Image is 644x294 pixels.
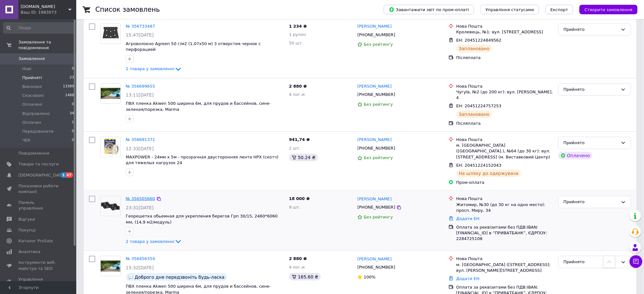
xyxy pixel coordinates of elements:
[18,249,40,255] span: Аналітика
[289,154,318,161] div: 50.24 ₴
[63,84,74,90] span: 13389
[456,196,553,202] div: Нова Пошта
[65,93,74,98] span: 1488
[18,227,36,233] span: Покупці
[364,275,376,279] span: 100%
[289,265,305,270] span: 4 пог.м
[456,45,492,52] div: Заплановано
[289,32,306,37] span: 1 рулон
[126,196,155,201] a: № 356505660
[289,256,307,261] span: 2 880 ₴
[126,84,155,89] a: № 356699655
[18,277,59,288] span: Управління сайтом
[456,202,553,213] div: Житомир, №30 (до 30 кг на одно место): просп. Миру, 34
[456,180,553,185] div: Пром-оплата
[18,238,53,244] span: Каталог ProSale
[18,56,45,62] span: Замовлення
[126,214,278,224] span: Георешетка обьемная для укрепления берегов Грп 30/15, 2460*6060 мм, (14,9 м2/модуль)
[126,146,154,151] span: 12:33[DATE]
[126,101,271,112] a: ПВХ пленка Akwen 500 ширина 6м, для прудов и бассейнов, сине-зеленая/порезка, Marma
[456,110,492,118] div: Заплановано
[72,66,74,72] span: 0
[357,205,395,210] span: [PHONE_NUMBER]
[456,224,553,242] div: Оплата за реквізитами без ПДВ:IBAN: [FINANCIAL_ID] в “ПРИВАТБАНК”, ЄДРПОУ: 2284725108
[70,75,74,81] span: 23
[135,275,225,280] span: Доброго дня передзвоніть будь-ласка
[456,29,553,35] div: Кролевець, №1: вул. [STREET_ADDRESS]
[551,7,568,12] span: Експорт
[357,32,395,37] span: [PHONE_NUMBER]
[126,41,261,52] a: Агроволокно Agreen 50 г/м2 (1,07х50 м) 3 отверстия черное с перфорацией
[289,205,301,210] span: 9 шт.
[22,66,31,72] span: Нові
[564,140,618,146] div: Прийнято
[289,92,305,97] span: 4 пог.м
[61,172,66,178] span: 1
[630,255,642,268] button: Чат з покупцем
[3,22,75,34] input: Пошук
[357,256,392,262] a: [PERSON_NAME]
[364,102,393,107] span: Без рейтингу
[389,7,469,12] span: Завантажити звіт по пром-оплаті
[100,137,121,157] a: Фото товару
[456,104,501,108] span: ЕН: 20451224757253
[22,129,54,134] span: Передзвонити
[18,172,65,178] span: [DEMOGRAPHIC_DATA]
[22,75,42,81] span: Прийняті
[128,275,133,280] img: :speech_balloon:
[18,39,76,51] span: Замовлення та повідомлення
[357,146,395,150] span: [PHONE_NUMBER]
[18,217,35,222] span: Відгуки
[21,10,76,15] div: Ваш ID: 1983073
[357,137,392,143] a: [PERSON_NAME]
[126,32,154,37] span: 15:47[DATE]
[126,256,155,261] a: № 356456354
[456,84,553,89] div: Нова Пошта
[66,172,73,178] span: 47
[95,6,160,13] h1: Список замовлень
[357,265,395,270] span: [PHONE_NUMBER]
[558,152,593,159] div: Оплачено
[72,129,74,134] span: 0
[485,7,534,12] span: Управління статусами
[456,276,479,281] a: Додати ЕН
[456,262,553,273] div: м. [GEOGRAPHIC_DATA] ([STREET_ADDRESS]: вул. [PERSON_NAME][STREET_ADDRESS]
[580,5,638,14] button: Створити замовлення
[573,7,638,12] a: Створити замовлення
[101,202,120,211] img: Фото товару
[126,155,279,165] a: MAXPOWER - 24мм x 5м - прозрачная двусторонняя лента HPX (скотч) для тяжелых нагрузок 24
[22,84,42,90] span: Виконані
[289,84,307,89] span: 2 880 ₴
[18,161,59,167] span: Товари та послуги
[101,137,120,157] img: Фото товару
[364,155,393,160] span: Без рейтингу
[22,93,44,98] span: Скасовані
[364,215,393,219] span: Без рейтингу
[100,23,121,44] a: Фото товару
[456,143,553,160] div: м. [GEOGRAPHIC_DATA] ([GEOGRAPHIC_DATA].), №64 (до 30 кг): вул. [STREET_ADDRESS] (м. Виставковий ...
[564,26,618,33] div: Прийнято
[18,260,59,271] span: Інструменти веб-майстра та SEO
[384,5,474,14] button: Завантажити звіт по пром-оплаті
[456,38,501,43] span: ЕН: 20451224849562
[289,137,310,142] span: 941,74 ₴
[289,273,321,281] div: 165.60 ₴
[126,137,155,142] a: № 356691371
[22,120,41,125] span: Оплачен
[456,137,553,143] div: Нова Пошта
[364,42,393,47] span: Без рейтингу
[456,170,521,177] div: На шляху до одержувача
[18,150,49,156] span: Повідомлення
[70,111,74,117] span: 34
[21,4,68,10] span: tradesv.com.ua
[456,121,553,126] div: Післяплата
[564,86,618,93] div: Прийнято
[456,256,553,262] div: Нова Пошта
[101,27,120,40] img: Фото товару
[126,265,154,270] span: 15:32[DATE]
[101,261,120,272] img: Фото товару
[546,5,573,14] button: Експорт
